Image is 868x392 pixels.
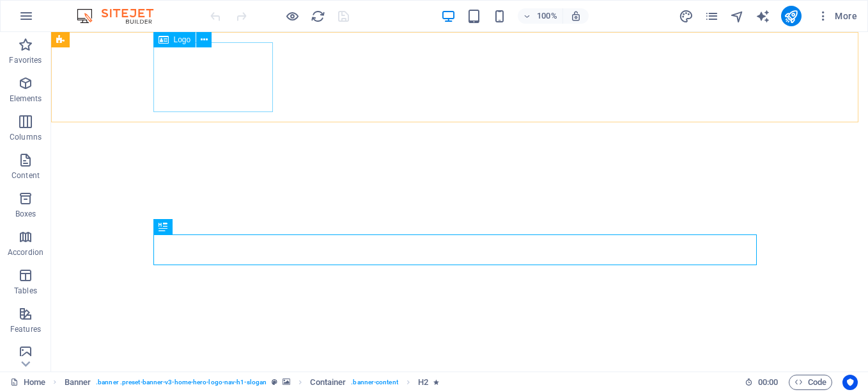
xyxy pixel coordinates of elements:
[310,375,346,390] span: Click to select. Double-click to edit
[679,9,694,24] i: Design (Ctrl+Alt+Y)
[756,8,771,24] button: text_generator
[10,94,42,104] p: Elements
[311,9,325,24] i: Reload page
[272,379,277,386] i: This element is a customizable preset
[730,8,745,24] button: navigator
[679,8,694,24] button: design
[756,9,770,24] i: AI Writer
[10,132,42,142] p: Columns
[781,6,802,26] button: publish
[433,379,439,386] i: Element contains an animation
[65,375,91,390] span: Click to select. Double-click to edit
[570,10,582,22] i: On resize automatically adjust zoom level to fit chosen device.
[789,375,832,390] button: Code
[418,375,428,390] span: Click to select. Double-click to edit
[8,247,43,257] p: Accordion
[812,6,862,26] button: More
[842,375,858,390] button: Usercentrics
[10,324,41,334] p: Features
[745,375,779,390] h6: Session time
[767,377,769,387] span: :
[15,209,36,219] p: Boxes
[704,8,720,24] button: pages
[351,375,398,390] span: . banner-content
[65,375,440,390] nav: breadcrumb
[784,9,798,24] i: Publish
[74,8,169,24] img: Editor Logo
[283,379,290,386] i: This element contains a background
[310,8,325,24] button: reload
[12,170,40,181] p: Content
[817,10,857,22] span: More
[537,8,557,24] h6: 100%
[9,55,42,65] p: Favorites
[174,36,191,44] span: Logo
[794,375,826,390] span: Code
[704,9,719,24] i: Pages (Ctrl+Alt+S)
[10,375,45,390] a: Click to cancel selection. Double-click to open Pages
[14,286,37,296] p: Tables
[96,375,267,390] span: . banner .preset-banner-v3-home-hero-logo-nav-h1-slogan
[730,9,745,24] i: Navigator
[758,375,778,390] span: 00 00
[284,8,300,24] button: Click here to leave preview mode and continue editing
[518,8,563,24] button: 100%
